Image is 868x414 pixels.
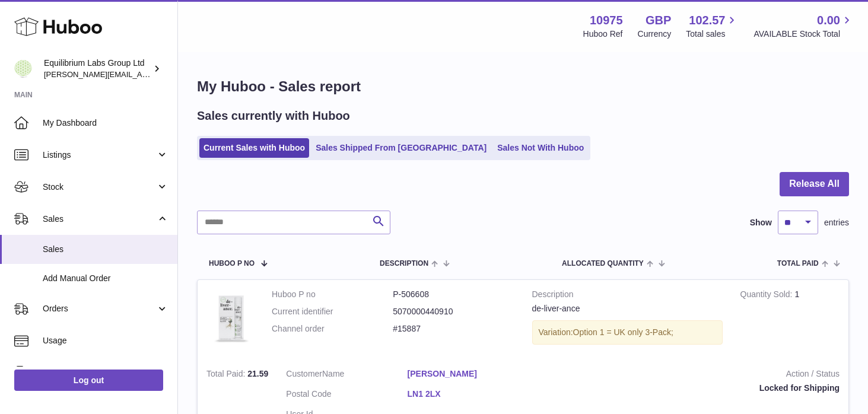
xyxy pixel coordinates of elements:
strong: GBP [646,12,671,28]
span: Description [380,260,428,267]
strong: Total Paid [206,369,247,381]
span: AVAILABLE Stock Total [753,28,854,40]
button: Release All [780,172,849,196]
span: Total paid [777,260,819,267]
span: Option 1 = UK only 3-Pack; [573,327,673,337]
a: [PERSON_NAME] [408,368,529,380]
span: Customer [286,369,322,378]
span: Sales [43,244,168,255]
img: 3PackDeliverance_Front.jpg [206,289,254,348]
dt: Postal Code [286,388,407,403]
label: Show [750,217,772,228]
span: 102.57 [689,12,725,28]
span: Huboo P no [209,260,255,267]
div: Locked for Shipping [546,383,840,394]
span: Usage [43,335,168,346]
dt: Channel order [272,323,393,335]
span: entries [824,217,849,228]
dd: 5070000440910 [393,306,514,317]
td: 1 [732,280,848,359]
span: Listings [43,149,156,161]
a: 0.00 AVAILABLE Stock Total [753,12,854,40]
strong: Action / Status [546,368,840,383]
span: 21.59 [247,369,268,378]
div: Variation: [532,320,723,345]
dt: Current identifier [272,306,393,317]
a: Log out [14,370,163,391]
dd: #15887 [393,323,514,335]
div: Huboo Ref [583,28,623,40]
dd: P-506608 [393,289,514,300]
a: Sales Shipped From [GEOGRAPHIC_DATA] [311,138,491,158]
span: 0.00 [817,12,840,28]
h2: Sales currently with Huboo [197,108,350,124]
span: Sales [43,214,156,225]
div: Currency [638,28,672,40]
dt: Huboo P no [272,289,393,300]
span: Stock [43,181,156,193]
span: Total sales [686,28,739,40]
span: My Dashboard [43,117,168,129]
span: [PERSON_NAME][EMAIL_ADDRESS][DOMAIN_NAME] [44,69,238,79]
strong: 10975 [590,12,623,28]
strong: Quantity Sold [740,289,795,302]
a: LN1 2LX [408,388,529,400]
strong: Description [532,289,723,303]
span: Add Manual Order [43,273,168,284]
dt: Name [286,368,407,383]
span: Orders [43,303,156,314]
h1: My Huboo - Sales report [197,77,849,96]
div: Equilibrium Labs Group Ltd [44,58,151,80]
a: Current Sales with Huboo [199,138,309,158]
a: 102.57 Total sales [686,12,739,40]
span: ALLOCATED Quantity [562,260,644,267]
a: Sales Not With Huboo [493,138,588,158]
div: de-liver-ance [532,303,723,314]
img: h.woodrow@theliverclinic.com [14,60,32,78]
